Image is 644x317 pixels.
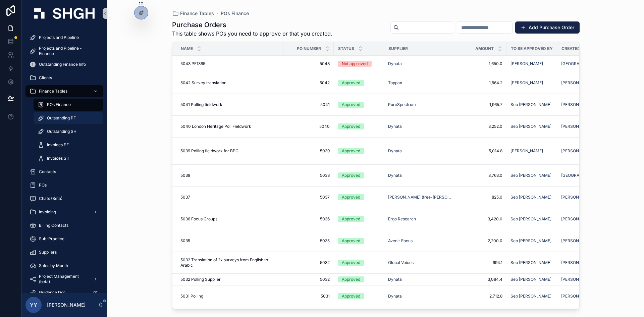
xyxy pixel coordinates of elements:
[511,294,553,299] a: Seb [PERSON_NAME]
[287,277,330,282] a: 5032
[39,196,62,201] span: Chats (Beta)
[388,102,416,107] a: PureSpectrum
[180,102,279,107] a: 5041 Polling fieldwork
[180,173,190,178] span: 5038
[180,277,279,282] a: 5032 Polling Supplier
[221,10,249,17] a: POs Finance
[338,61,380,67] a: Not approved
[388,260,414,265] span: Global Voices
[39,75,52,81] span: Clients
[342,194,360,200] div: Approved
[388,124,402,129] a: Dynata
[388,148,452,154] a: Dynata
[25,32,103,44] a: Projects and Pipeline
[338,216,380,222] a: Approved
[561,294,594,299] span: [PERSON_NAME]
[511,294,551,299] a: Seb [PERSON_NAME]
[287,260,330,265] a: 5032
[39,209,56,215] span: Invoicing
[25,58,103,70] a: Outstanding Finance Info
[39,236,64,242] span: Sub-Practice
[388,238,452,244] a: Avenir Focus
[342,80,360,86] div: Approved
[561,216,594,222] a: [PERSON_NAME]
[460,102,502,107] a: 1,965.7
[388,148,402,154] span: Dynata
[338,123,380,129] a: Approved
[25,286,103,299] a: Guidance Doc
[511,102,551,107] a: Seb [PERSON_NAME]
[460,148,502,154] a: 5,014.8
[511,277,553,282] a: Seb [PERSON_NAME]
[287,124,330,129] span: 5040
[460,238,502,244] span: 2,200.0
[460,124,502,129] span: 3,252.0
[25,219,103,231] a: Billing Contacts
[34,8,95,19] img: App logo
[561,260,594,265] span: [PERSON_NAME]
[287,61,330,66] a: 5043
[180,80,226,86] span: 5042 Survey translation
[561,195,603,200] a: [PERSON_NAME]
[388,61,452,66] a: Dynata
[460,173,502,178] span: 8,763.0
[287,148,330,154] a: 5039
[460,195,502,200] a: 825.0
[338,46,354,51] span: Status
[180,277,221,282] span: 5032 Polling Supplier
[561,148,594,154] a: [PERSON_NAME]
[39,62,86,67] span: Outstanding Finance Info
[287,216,330,222] span: 5036
[388,216,452,222] a: Ergo Research
[561,277,594,282] a: [PERSON_NAME]
[388,80,452,86] a: Toppan
[511,260,553,265] a: Seb [PERSON_NAME]
[561,46,587,51] span: Created By
[30,301,37,309] span: YY
[511,238,553,244] a: Seb [PERSON_NAME]
[388,124,452,129] a: Dynata
[47,156,69,161] span: Invoices SH
[388,173,402,178] a: Dynata
[47,129,76,134] span: Outstanding SH
[511,173,551,178] span: Seb [PERSON_NAME]
[180,124,279,129] a: 5040 London Heritage Poll Fieldwork
[25,246,103,258] a: Suppliers
[181,46,193,51] span: Name
[388,216,416,222] a: Ergo Research
[180,195,279,200] a: 5037
[287,294,330,299] span: 5031
[475,46,494,51] span: Amount
[511,195,553,200] a: Seb [PERSON_NAME]
[342,276,360,282] div: Approved
[511,216,551,222] a: Seb [PERSON_NAME]
[511,195,551,200] span: Seb [PERSON_NAME]
[511,277,551,282] span: Seb [PERSON_NAME]
[511,173,553,178] a: Seb [PERSON_NAME]
[515,21,580,34] button: Add Purchase Order
[180,257,279,268] a: 5032 Translation of 2x surveys from English to Arabic
[21,27,107,293] div: scrollable content
[561,80,594,86] a: [PERSON_NAME]
[180,294,203,299] span: 5031 Polling
[172,20,332,30] h1: Purchase Orders
[561,102,594,107] span: [PERSON_NAME]
[388,277,402,282] span: Dynata
[561,173,602,178] a: [GEOGRAPHIC_DATA]
[34,99,103,111] a: POs Finance
[561,124,603,129] a: [PERSON_NAME]
[388,294,452,299] a: Dynata
[287,195,330,200] a: 5037
[460,260,502,265] a: 994.1
[342,293,360,299] div: Approved
[511,124,553,129] a: Seb [PERSON_NAME]
[342,148,360,154] div: Approved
